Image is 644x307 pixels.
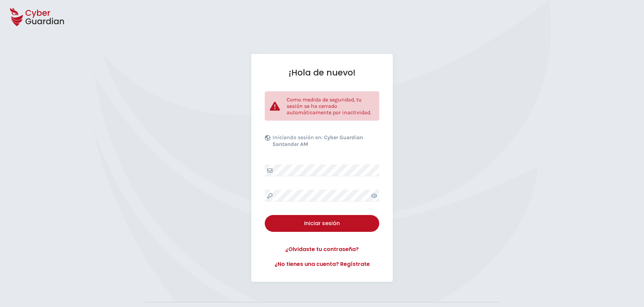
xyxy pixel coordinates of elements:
a: ¿No tienes una cuenta? Regístrate [265,260,379,268]
p: Como medida de seguridad, tu sesión se ha cerrado automáticamente por inactividad. [287,96,374,116]
p: Iniciando sesión en: [272,134,378,151]
button: Iniciar sesión [265,215,379,232]
h1: ¡Hola de nuevo! [265,67,379,78]
div: Iniciar sesión [270,219,374,227]
a: ¿Olvidaste tu contraseña? [265,245,379,253]
b: Cyber Guardian Santander AM [272,134,363,147]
